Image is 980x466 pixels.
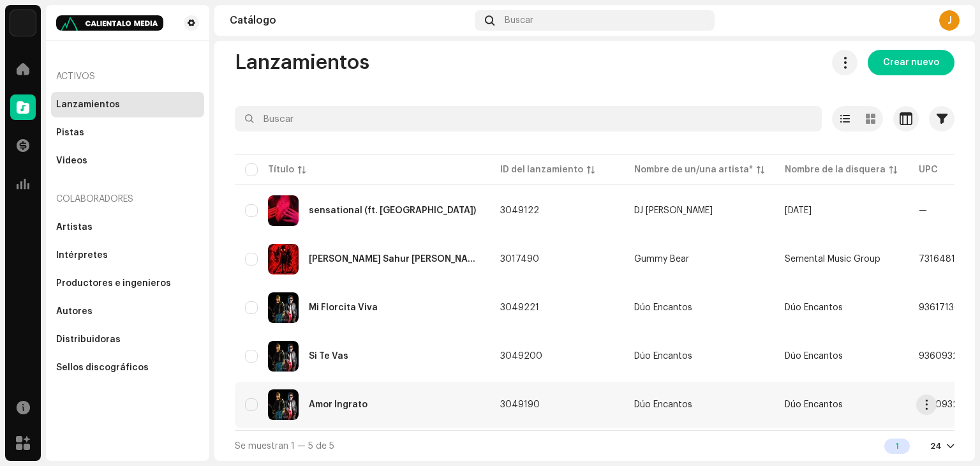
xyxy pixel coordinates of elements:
span: 3049122 [500,206,539,215]
div: 24 [930,441,942,451]
span: Dúo Encantos [785,303,843,312]
re-m-nav-item: Productores e ingenieros [51,271,204,296]
div: Gummy Bear [634,255,689,264]
re-a-nav-header: Colaboradores [51,184,204,214]
span: 7oct. [785,206,812,215]
input: Buscar [235,106,822,132]
span: Lanzamientos [235,50,369,75]
span: Dúo Encantos [634,400,764,409]
span: 3049200 [500,352,542,361]
re-m-nav-item: Sellos discográficos [51,355,204,380]
re-a-nav-header: Activos [51,61,204,92]
span: 3049190 [500,400,540,409]
div: Tung Tung Tung Sahur x Tralalero Tralala [309,255,480,264]
span: 3017490 [500,255,539,264]
div: Nombre de un/una artista* [634,163,753,176]
div: Dúo Encantos [634,352,692,361]
div: Videos [56,156,87,166]
re-m-nav-item: Intérpretes [51,243,204,268]
img: 6c9191af-c44f-4b98-a5eb-4cb05360144f [268,292,299,323]
div: Autores [56,306,93,317]
span: Buscar [505,15,533,26]
div: Dúo Encantos [634,400,692,409]
span: Crear nuevo [883,50,939,75]
button: Crear nuevo [868,50,954,75]
span: Dúo Encantos [634,352,764,361]
div: ID del lanzamiento [500,163,583,176]
re-m-nav-item: Autores [51,299,204,324]
div: Sellos discográficos [56,363,149,373]
div: Título [268,163,294,176]
img: 5cec968c-dfee-48e3-b329-8db5685202ff [268,389,299,420]
div: 1 [884,439,910,454]
span: DJ Sahur [634,206,764,215]
div: Artistas [56,222,93,232]
div: Intérpretes [56,250,108,260]
div: Lanzamientos [56,100,120,110]
img: c0dc6c09-6948-4407-8930-89f65dee20b2 [268,341,299,372]
span: Dúo Encantos [634,303,764,312]
re-m-nav-item: Lanzamientos [51,92,204,117]
div: Dúo Encantos [634,303,692,312]
span: Se muestran 1 — 5 de 5 [235,442,334,451]
div: Distribuidoras [56,334,121,345]
re-m-nav-item: Distribuidoras [51,327,204,352]
re-m-nav-item: Pistas [51,120,204,146]
div: Nombre de la disquera [785,163,886,176]
span: 3049221 [500,303,539,312]
div: Amor Ingrato [309,400,367,409]
div: Catálogo [230,15,470,26]
div: J [939,10,960,31]
re-m-nav-item: Artistas [51,214,204,240]
div: Mi Florcita Viva [309,303,378,312]
div: Si Te Vas [309,352,348,361]
div: Pistas [56,128,84,138]
div: sensational (ft. santtiw) [309,206,476,215]
img: 4d5a508c-c80f-4d99-b7fb-82554657661d [10,10,36,36]
img: a69b837a-318d-413a-a4ce-d9a4e3981a43 [268,195,299,226]
span: Dúo Encantos [785,352,843,361]
span: Dúo Encantos [785,400,843,409]
re-m-nav-item: Videos [51,148,204,174]
img: 0ed834c7-8d06-45ec-9a54-f43076e9bbbc [56,15,163,31]
div: DJ [PERSON_NAME] [634,206,713,215]
span: Semental Music Group [785,255,880,264]
div: Productores e ingenieros [56,278,171,289]
span: Gummy Bear [634,255,764,264]
img: 76e751a1-b68e-4419-8825-02cbf53ac9ef [268,244,299,274]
